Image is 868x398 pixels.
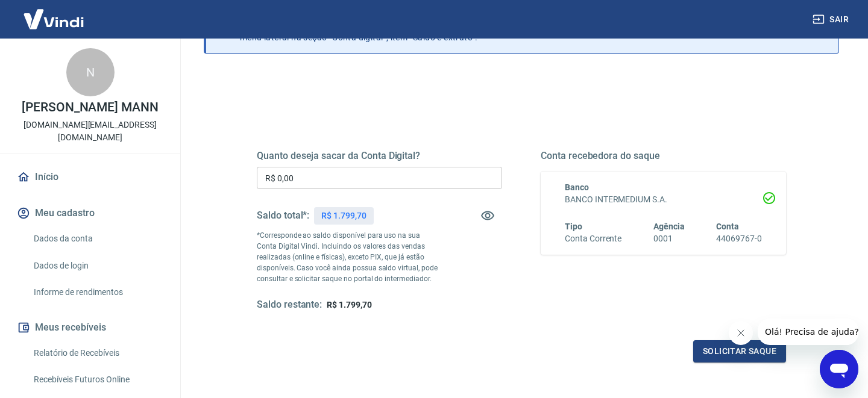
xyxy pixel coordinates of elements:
p: [DOMAIN_NAME][EMAIL_ADDRESS][DOMAIN_NAME] [10,119,171,144]
span: Agência [653,222,685,231]
span: R$ 1.799,70 [327,300,371,309]
span: Banco [565,182,589,192]
button: Meus recebíveis [14,314,166,341]
span: Olá! Precisa de ajuda? [7,8,101,18]
p: [PERSON_NAME] MANN [22,101,159,114]
a: Início [14,164,166,190]
button: Solicitar saque [693,340,786,362]
a: Relatório de Recebíveis [29,341,166,365]
button: Meu cadastro [14,200,166,226]
h5: Saldo restante: [257,299,322,311]
a: Dados da conta [29,226,166,251]
iframe: Mensagem da empresa [758,319,858,345]
a: Recebíveis Futuros Online [29,367,166,392]
h6: BANCO INTERMEDIUM S.A. [565,193,762,206]
a: Informe de rendimentos [29,280,166,305]
p: *Corresponde ao saldo disponível para uso na sua Conta Digital Vindi. Incluindo os valores das ve... [257,230,441,284]
button: Sair [810,8,854,31]
a: Dados de login [29,253,166,278]
h5: Quanto deseja sacar da Conta Digital? [257,150,502,162]
div: N [66,48,115,96]
h6: 0001 [653,232,685,245]
h6: Conta Corrente [565,232,621,245]
h6: 44069767-0 [716,232,762,245]
iframe: Botão para abrir a janela de mensagens [820,350,858,388]
p: R$ 1.799,70 [321,210,366,222]
h5: Conta recebedora do saque [541,150,786,162]
h5: Saldo total*: [257,210,309,222]
img: Vindi [14,1,93,37]
span: Conta [716,222,739,231]
span: Tipo [565,222,582,231]
iframe: Fechar mensagem [729,321,753,345]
